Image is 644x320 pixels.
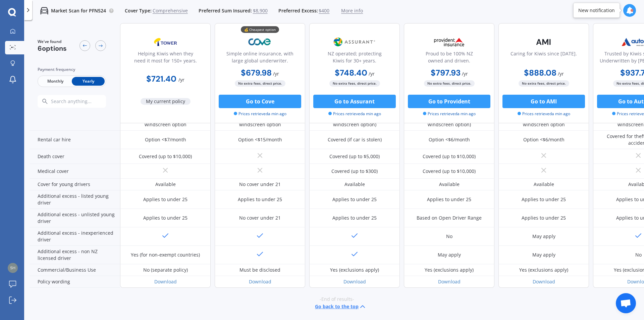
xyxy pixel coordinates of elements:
a: Download [438,278,461,285]
div: Policy wording [30,276,120,288]
p: Market Scan for PFN524 [51,7,106,14]
span: 6 options [38,44,67,53]
div: Additional excess - listed young driver [30,190,120,209]
b: $797.93 [431,67,461,78]
div: No [446,233,452,240]
div: Option <$6/month [523,136,565,143]
div: Proud to be 100% NZ owned and driven. [410,50,489,67]
span: No extra fees, direct price. [424,80,475,87]
div: No cover under 21 [239,215,281,221]
div: Yes (exclusions apply) [519,267,568,273]
span: / yr [273,71,279,77]
input: Search anything... [50,98,119,104]
div: Option <$6/month [429,136,470,143]
div: Cover for young drivers [30,179,120,190]
span: $400 [319,7,329,14]
span: Prices retrieved a min ago [234,111,286,117]
div: Based on Open Driver Range [417,215,482,221]
span: / yr [369,71,375,77]
span: Comprehensive [153,7,188,14]
span: We've found [38,39,67,45]
div: May apply [438,252,461,258]
img: Cove.webp [238,34,282,50]
div: 💰 Cheapest option [241,26,279,33]
b: $679.98 [241,67,272,78]
button: Go to Cove [219,95,301,108]
div: Applies to under 25 [427,196,471,203]
b: $888.08 [524,67,556,78]
div: Yes (for non-exempt countries) [131,252,200,258]
div: Open chat [616,293,636,313]
div: Caring for Kiwis since [DATE]. [511,50,577,67]
img: AMI-text-1.webp [522,34,566,50]
div: Simple online insurance, with large global underwriter. [220,50,300,67]
div: Applies to under 25 [522,215,566,221]
div: May apply [532,233,555,240]
img: Assurant.png [332,34,377,50]
a: Download [154,278,177,285]
div: Covered (up to $10,000) [139,153,192,160]
button: Go back to the top [315,303,367,311]
div: Applies to under 25 [238,196,282,203]
img: Tower.webp [143,34,187,50]
div: No [635,252,642,258]
b: $748.40 [335,67,367,78]
span: Prices retrieved a min ago [328,111,381,117]
img: car.f15378c7a67c060ca3f3.svg [40,7,48,15]
div: Option <$15/month [238,136,282,143]
div: No cover under 21 [239,181,281,188]
img: fdaa314c35bc6b907efa19319fbe7d35 [8,263,18,273]
span: Preferred Sum Insured: [199,7,252,14]
button: Go to Assurant [313,95,396,108]
span: / yr [178,77,184,83]
span: / yr [558,71,564,77]
div: Available [534,181,554,188]
span: No extra fees, direct price. [519,80,569,87]
span: -End of results- [320,296,354,303]
div: Death cover [30,149,120,164]
div: No (separate policy) [143,267,188,273]
span: / yr [462,71,468,77]
div: Additional excess - inexperienced driver [30,227,120,246]
span: Monthly [39,77,72,86]
span: Prices retrieved a min ago [518,111,570,117]
span: Preferred Excess: [278,7,318,14]
div: Covered (up to $300) [331,168,378,175]
span: Yearly [72,77,105,86]
div: Covered (if car is stolen) [328,136,382,143]
div: Additional excess - non NZ licensed driver [30,246,120,264]
div: Applies to under 25 [143,215,187,221]
span: $8,900 [253,7,268,14]
div: Commercial/Business Use [30,264,120,276]
div: Applies to under 25 [143,196,187,203]
div: Available [439,181,460,188]
span: Prices retrieved a min ago [423,111,476,117]
div: Helping Kiwis when they need it most for 150+ years. [126,50,205,67]
b: $721.40 [146,74,176,84]
div: Payment frequency [38,66,106,73]
div: Available [155,181,176,188]
div: Additional excess - unlisted young driver [30,209,120,227]
div: Must be disclosed [239,267,280,273]
div: Medical cover [30,164,120,179]
span: My current policy [141,98,191,105]
img: Provident.png [427,34,471,50]
a: Download [343,278,366,285]
div: Applies to under 25 [332,196,377,203]
div: NZ operated; protecting Kiwis for 30+ years. [315,50,394,67]
span: No extra fees, direct price. [329,80,380,87]
button: Go to AMI [502,95,585,108]
div: May apply [532,252,555,258]
div: Available [344,181,365,188]
div: Covered (up to $10,000) [423,168,476,175]
div: Yes (exclusions apply) [425,267,474,273]
div: Rental car hire [30,131,120,149]
span: No extra fees, direct price. [235,80,285,87]
div: Applies to under 25 [522,196,566,203]
a: Download [533,278,555,285]
div: Covered (up to $5,000) [329,153,380,160]
div: Yes (exclusions apply) [330,267,379,273]
span: More info [341,7,363,14]
button: Go to Provident [408,95,490,108]
span: Cover Type: [125,7,152,14]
